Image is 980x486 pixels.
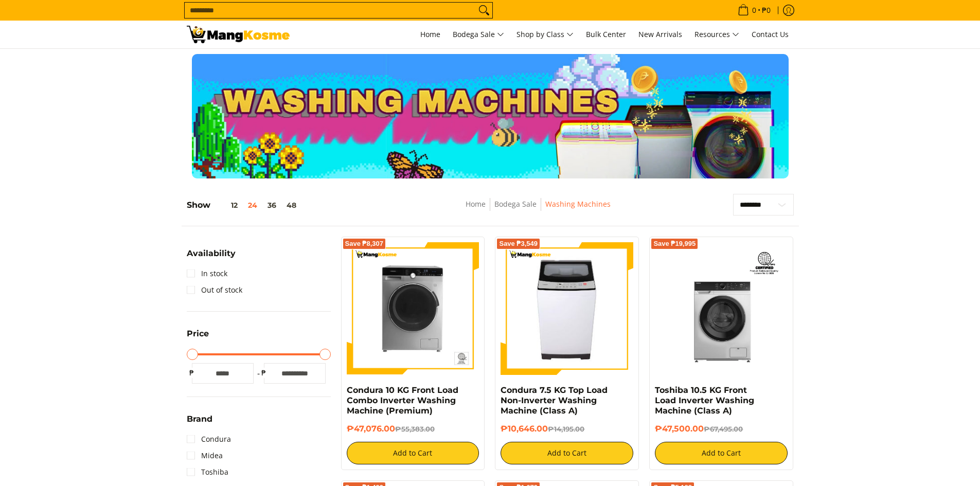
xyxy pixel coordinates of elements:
[187,249,236,258] span: Availability
[516,28,574,41] span: Shop by Class
[187,26,290,43] img: Washing Machines l Mang Kosme: Home Appliances Warehouse Sale Partner
[581,21,631,48] a: Bulk Center
[347,424,479,434] h6: ₱47,076.00
[243,201,262,209] button: 24
[655,242,788,375] img: Toshiba 10.5 KG Front Load Inverter Washing Machine (Class A)
[653,241,696,247] span: Save ₱19,995
[505,242,630,375] img: condura-7.5kg-topload-non-inverter-washing-machine-class-c-full-view-mang-kosme
[281,201,301,209] button: 48
[655,424,788,434] h6: ₱47,500.00
[187,415,212,431] summary: Open
[735,5,774,16] span: •
[689,21,744,48] a: Resources
[746,21,794,48] a: Contact Us
[210,201,243,209] button: 12
[501,442,633,464] button: Add to Cart
[499,241,538,247] span: Save ₱3,549
[187,330,209,346] summary: Open
[466,199,486,209] a: Home
[453,28,504,41] span: Bodega Sale
[548,425,584,433] del: ₱14,195.00
[187,330,209,338] span: Price
[415,21,446,48] a: Home
[347,242,479,375] img: Condura 10 KG Front Load Combo Inverter Washing Machine (Premium)
[501,424,633,434] h6: ₱10,646.00
[187,282,242,298] a: Out of stock
[545,199,611,209] a: Washing Machines
[704,425,743,433] del: ₱67,495.00
[476,3,492,18] button: Search
[347,442,479,464] button: Add to Cart
[187,447,223,464] a: Midea
[655,385,754,416] a: Toshiba 10.5 KG Front Load Inverter Washing Machine (Class A)
[752,29,789,39] span: Contact Us
[345,241,384,247] span: Save ₱8,307
[187,249,236,265] summary: Open
[638,29,682,39] span: New Arrivals
[187,431,231,447] a: Condura
[187,265,227,282] a: In stock
[420,29,440,39] span: Home
[655,442,788,464] button: Add to Cart
[187,368,197,378] span: ₱
[760,7,772,14] span: ₱0
[300,21,794,48] nav: Main Menu
[586,29,626,39] span: Bulk Center
[448,21,509,48] a: Bodega Sale
[187,415,212,423] span: Brand
[751,7,758,14] span: 0
[501,385,608,416] a: Condura 7.5 KG Top Load Non-Inverter Washing Machine (Class A)
[494,199,537,209] a: Bodega Sale
[390,198,685,221] nav: Breadcrumbs
[187,464,228,480] a: Toshiba
[262,201,281,209] button: 36
[347,385,458,416] a: Condura 10 KG Front Load Combo Inverter Washing Machine (Premium)
[511,21,579,48] a: Shop by Class
[395,425,435,433] del: ₱55,383.00
[187,200,301,210] h5: Show
[633,21,687,48] a: New Arrivals
[259,368,269,378] span: ₱
[694,28,739,41] span: Resources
